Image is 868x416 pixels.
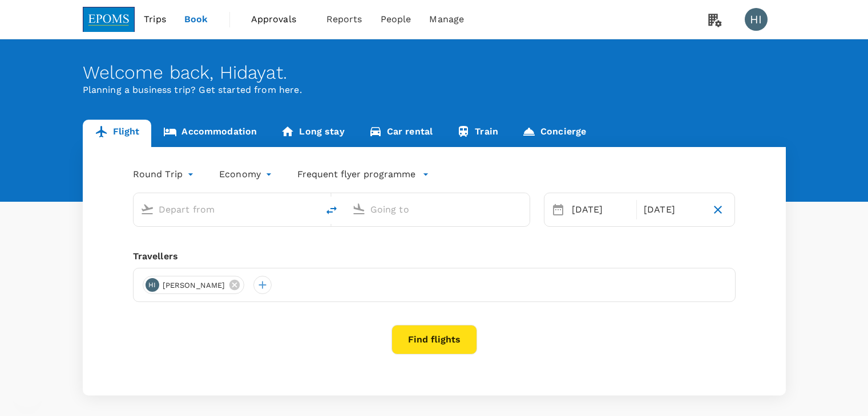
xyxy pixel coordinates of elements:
[184,13,208,26] span: Book
[567,198,634,221] div: [DATE]
[133,250,736,263] div: Travellers
[522,208,524,210] button: Open
[297,168,429,181] button: Frequent flyer programme
[83,7,135,32] img: EPOMS SDN BHD
[310,208,312,210] button: Open
[144,13,166,26] span: Trips
[381,13,411,26] span: People
[297,168,415,181] p: Frequent flyer programme
[510,120,598,147] a: Concierge
[151,120,269,147] a: Accommodation
[219,165,274,183] div: Economy
[357,120,445,147] a: Car rental
[9,370,46,407] iframe: Button to launch messaging window
[318,197,345,224] button: delete
[83,83,786,97] p: Planning a business trip? Get started from here.
[429,13,464,26] span: Manage
[146,278,159,292] div: HI
[83,62,786,83] div: Welcome back , Hidayat .
[639,198,706,221] div: [DATE]
[445,120,510,147] a: Train
[133,165,197,183] div: Round Trip
[269,120,356,147] a: Long stay
[143,276,245,294] div: HI[PERSON_NAME]
[156,280,232,291] span: [PERSON_NAME]
[370,201,506,218] input: Going to
[159,201,294,218] input: Depart from
[83,120,152,147] a: Flight
[251,13,308,26] span: Approvals
[745,8,768,31] div: HI
[326,13,362,26] span: Reports
[391,325,477,354] button: Find flights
